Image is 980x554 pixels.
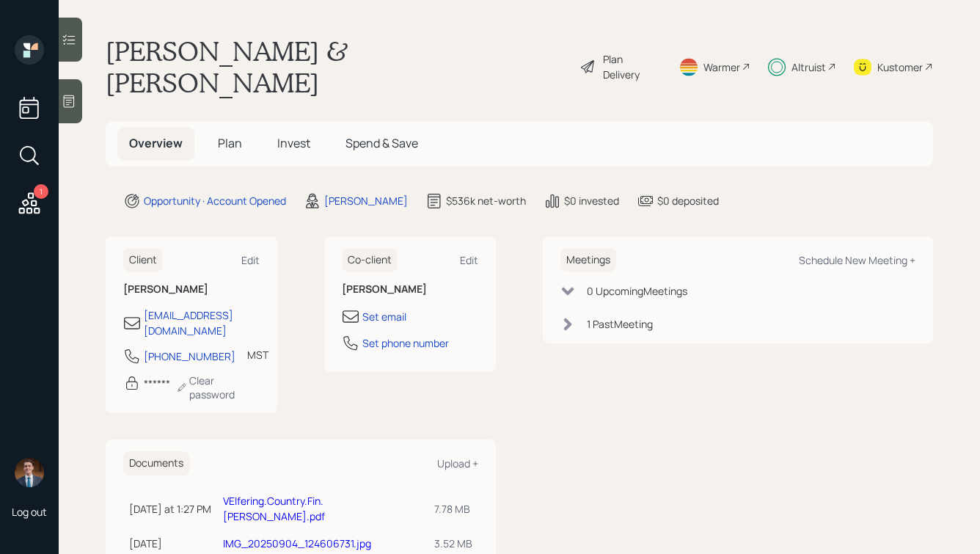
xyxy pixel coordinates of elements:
[460,253,478,267] div: Edit
[603,51,661,82] div: Plan Delivery
[446,193,526,208] div: $536k net-worth
[144,349,235,364] div: [PHONE_NUMBER]
[791,59,826,75] div: Altruist
[247,347,268,362] div: MST
[587,316,653,332] div: 1 Past Meeting
[123,283,260,296] h6: [PERSON_NAME]
[703,59,740,75] div: Warmer
[218,135,242,151] span: Plan
[123,248,163,272] h6: Client
[12,505,47,519] div: Log out
[657,193,719,208] div: $0 deposited
[799,253,915,267] div: Schedule New Meeting +
[587,283,687,299] div: 0 Upcoming Meeting s
[129,501,211,517] div: [DATE] at 1:27 PM
[434,536,472,551] div: 3.52 MB
[560,248,616,272] h6: Meetings
[342,283,478,296] h6: [PERSON_NAME]
[362,309,406,324] div: Set email
[241,253,260,267] div: Edit
[129,135,183,151] span: Overview
[223,536,371,550] a: IMG_20250904_124606731.jpg
[877,59,923,75] div: Kustomer
[324,193,408,208] div: [PERSON_NAME]
[144,193,286,208] div: Opportunity · Account Opened
[106,35,568,98] h1: [PERSON_NAME] & [PERSON_NAME]
[15,458,44,487] img: hunter_neumayer.jpg
[434,501,472,517] div: 7.78 MB
[564,193,619,208] div: $0 invested
[342,248,398,272] h6: Co-client
[144,307,260,338] div: [EMAIL_ADDRESS][DOMAIN_NAME]
[223,494,325,523] a: VElfering.Country.Fin.[PERSON_NAME].pdf
[123,451,189,475] h6: Documents
[345,135,418,151] span: Spend & Save
[34,184,48,199] div: 1
[129,536,211,551] div: [DATE]
[437,456,478,470] div: Upload +
[277,135,310,151] span: Invest
[176,373,260,401] div: Clear password
[362,335,449,351] div: Set phone number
